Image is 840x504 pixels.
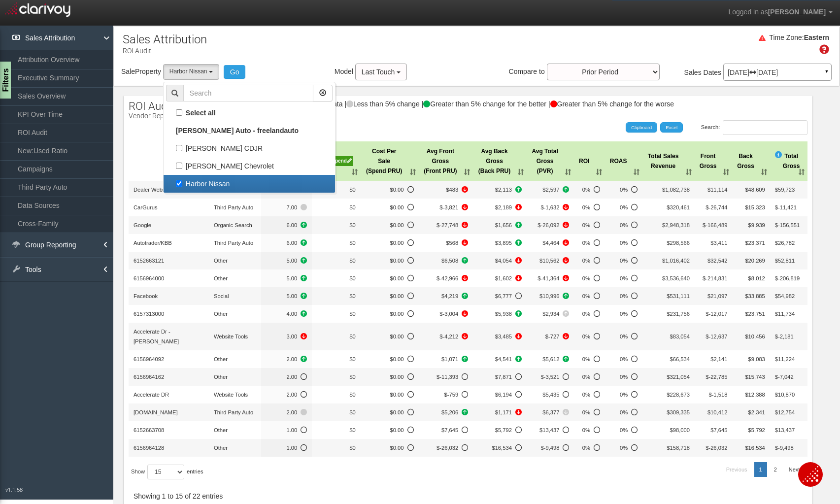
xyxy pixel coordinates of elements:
[366,291,414,301] span: No Data to compare
[478,256,522,266] span: -8781
[670,356,689,362] span: $66,534
[266,220,307,230] span: +3.00
[266,354,307,364] span: +1.00
[775,204,797,210] span: $-11,421
[266,332,307,341] span: -5.00
[355,64,407,80] button: Last Touch
[424,256,469,266] span: +5282
[478,407,522,417] span: -471
[579,390,600,400] span: No Data to compare%
[745,311,765,317] span: $23,751
[610,291,638,301] span: No Data to compare%
[532,332,570,341] span: -10409
[478,309,522,319] span: +3914
[349,311,355,317] span: $0
[164,104,335,122] a: Select all
[349,204,355,210] span: $0
[670,334,689,339] span: $83,054
[667,293,690,299] span: $531,111
[166,160,333,172] label: [PERSON_NAME] Chevrolet
[775,409,795,415] span: $12,754
[745,293,765,299] span: $33,885
[176,127,299,134] b: [PERSON_NAME] Auto - freelandauto
[775,311,795,317] span: $11,734
[266,390,307,400] span: No Data to compare
[129,141,209,181] th: : activate to sort column ascending
[579,185,600,195] span: No Data to compare%
[783,151,800,171] span: Total Gross
[478,291,522,301] span: No Data to compare
[424,354,469,364] span: +1260
[804,33,829,43] div: Eastern
[775,374,794,380] span: $-7,042
[134,222,151,228] span: Google
[532,443,570,453] span: No Data to compare
[349,222,355,228] span: $0
[349,334,355,339] span: $0
[748,275,765,281] span: $8,012
[532,220,570,230] span: -30490
[349,356,355,362] span: $0
[706,374,727,380] span: $-22,785
[532,273,570,283] span: -44632
[129,112,173,120] p: Vendor Report
[424,185,469,195] span: -346
[349,445,355,451] span: $0
[721,462,752,477] a: Previous
[478,273,522,283] span: -6832
[266,273,307,283] span: +4.00
[667,311,690,317] span: $231,756
[784,462,805,477] a: Next
[532,291,570,301] span: +8129
[124,101,812,117] div: No data | Less than 5% change | Greater than 5% change for the better | Greater than 5% change fo...
[610,185,638,195] span: No Data to compare%
[266,372,307,382] span: No Data to compare
[164,139,335,157] a: [PERSON_NAME] CDJR
[214,445,228,451] span: Other
[610,372,638,382] span: No Data to compare%
[134,258,164,264] span: 6152663121
[478,354,522,364] span: +2407
[579,332,600,341] span: No Data to compare%
[366,425,414,435] span: No Data to compare
[419,141,473,181] th: Avg FrontGross (Front PRU): activate to sort column ascending
[366,372,414,382] span: No Data to compare
[214,258,228,264] span: Other
[610,256,638,266] span: No Data to compare%
[579,273,600,283] span: No Data to compare%
[532,425,570,435] span: No Data to compare
[710,240,727,246] span: $3,411
[424,425,469,435] span: No Data to compare
[745,258,765,264] span: $20,269
[610,273,638,283] span: No Data to compare%
[366,202,414,212] span: No Data to compare
[610,238,638,248] span: No Data to compare%
[610,220,638,230] span: No Data to compare%
[129,100,173,112] span: ROI Audit
[123,43,207,56] p: ROI Audit
[667,240,690,246] span: $298,566
[349,392,355,398] span: $0
[666,125,677,130] span: Excel
[424,238,469,248] span: -5259
[176,109,182,116] input: Select all
[723,120,807,135] input: Search:
[349,293,355,299] span: $0
[424,202,469,212] span: -5650
[134,374,164,380] span: 6156964162
[134,392,169,398] span: Accelerate DR
[775,356,795,362] span: $11,224
[169,68,207,75] span: Harbor Nissan
[768,8,826,16] span: [PERSON_NAME]
[748,427,765,433] span: $5,792
[163,64,219,79] button: Harbor Nissan
[667,204,690,210] span: $320,461
[266,291,307,301] span: +4.00
[166,142,333,155] label: [PERSON_NAME] CDJR
[710,356,727,362] span: $2,141
[605,141,642,181] th: ROAS: activate to sort column ascending
[707,187,727,193] span: $11,114
[728,69,827,76] p: [DATE] [DATE]
[134,409,178,415] span: [DOMAIN_NAME]
[532,238,570,248] span: -3294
